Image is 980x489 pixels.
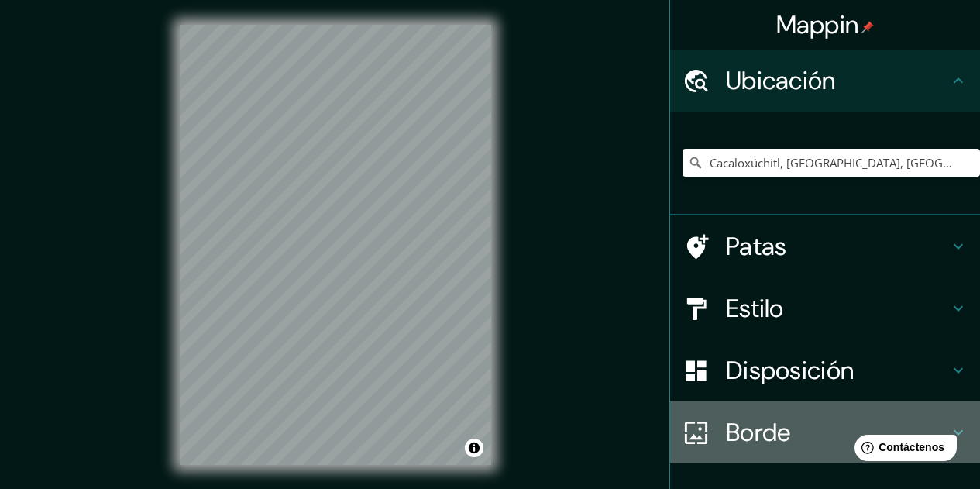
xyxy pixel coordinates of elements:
font: Ubicación [726,64,836,97]
div: Patas [670,215,980,277]
font: Estilo [726,292,784,325]
button: Activar o desactivar atribución [465,439,483,457]
img: pin-icon.png [861,21,874,33]
font: Patas [726,230,787,263]
input: Elige tu ciudad o zona [683,149,980,177]
iframe: Lanzador de widgets de ayuda [842,429,963,472]
font: Disposición [726,354,854,387]
font: Mappin [776,9,859,41]
div: Ubicación [670,50,980,112]
canvas: Mapa [180,25,491,465]
div: Disposición [670,339,980,401]
div: Estilo [670,277,980,339]
div: Borde [670,401,980,463]
font: Borde [726,416,791,449]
